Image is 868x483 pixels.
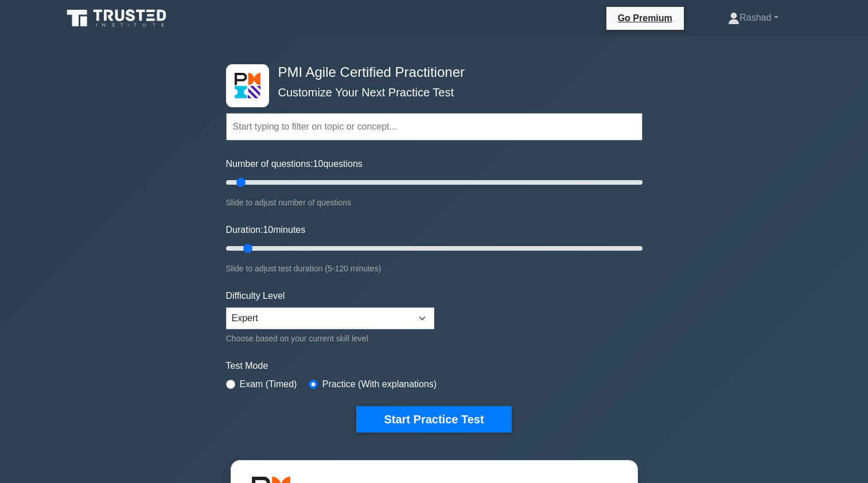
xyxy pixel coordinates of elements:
[611,11,679,25] a: Go Premium
[226,289,285,303] label: Difficulty Level
[226,113,643,141] input: Start typing to filter on topic or concept...
[226,262,643,275] div: Slide to adjust test duration (5-120 minutes)
[356,406,511,433] button: Start Practice Test
[226,157,363,171] label: Number of questions: questions
[274,64,586,81] h4: PMI Agile Certified Practitioner
[313,159,324,169] span: 10
[226,359,643,373] label: Test Mode
[226,223,306,237] label: Duration: minutes
[226,196,643,209] div: Slide to adjust number of questions
[263,225,273,235] span: 10
[700,6,805,29] a: Rashad
[226,332,434,345] div: Choose based on your current skill level
[322,377,437,391] label: Practice (With explanations)
[240,377,297,391] label: Exam (Timed)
